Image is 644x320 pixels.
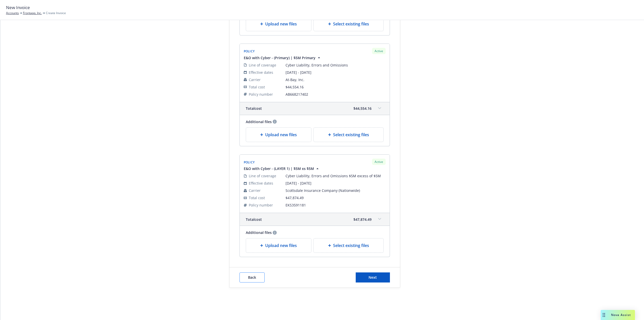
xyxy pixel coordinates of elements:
span: Policy number [249,92,273,97]
span: Select existing files [333,242,369,248]
span: Effective dates [249,181,273,186]
div: Drag to move [601,310,607,320]
span: AB668217402 [286,92,386,97]
a: Accounts [6,11,19,15]
div: Totalcost$44,554.16 [240,102,390,115]
span: $44,554.16 [353,106,372,111]
div: Select existing files [313,238,384,253]
span: Scottsdale Insurance Company (Nationwide) [286,188,386,193]
span: Additional files [246,119,272,124]
span: Upload new files [265,21,297,27]
span: Policy number [249,202,273,208]
div: Upload new files [246,127,312,142]
div: Upload new files [246,238,312,253]
button: E&O with Cyber - (LAYER 1) | $5M xs $5M [244,166,320,171]
span: [DATE] - [DATE] [286,70,386,75]
span: Next [369,275,377,280]
div: Select existing files [313,127,384,142]
span: Additional files [246,230,272,235]
div: Totalcost$47,874.49 [240,213,390,226]
span: Effective dates [249,70,273,75]
span: $44,554.16 [286,85,304,89]
span: Total cost [249,84,265,90]
span: Create Invoice [46,11,66,15]
span: Upload new files [265,242,297,248]
span: Select existing files [333,21,369,27]
span: Cyber Liability, Errors and Omissions $5M excess of $5M [286,173,386,179]
button: Next [356,272,390,282]
span: EKS3591181 [286,202,386,208]
span: Line of coverage [249,173,276,179]
span: Total cost [246,217,262,222]
span: New Invoice [6,4,30,11]
span: Carrier [249,188,261,193]
span: Policy [244,160,255,164]
div: Upload new files [246,17,312,31]
span: Carrier [249,77,261,82]
span: Cyber Liability, Errors and Omissions [286,62,386,68]
button: E&O with Cyber - (Primary) | $5M Primary [244,55,321,60]
span: $47,874.49 [353,217,372,222]
span: Nova Assist [611,313,631,317]
span: Back [248,275,256,280]
a: Frontapp, Inc. [23,11,42,15]
span: Upload new files [265,132,297,138]
button: Back [239,272,265,282]
span: [DATE] - [DATE] [286,181,386,186]
button: Nova Assist [601,310,635,320]
div: Select existing files [313,17,384,31]
span: Total cost [246,106,262,111]
span: $47,874.49 [286,195,304,200]
span: E&O with Cyber - (Primary) | $5M Primary [244,55,315,60]
span: Line of coverage [249,62,276,68]
span: Total cost [249,195,265,200]
span: E&O with Cyber - (LAYER 1) | $5M xs $5M [244,166,314,171]
div: Active [372,48,386,54]
div: Active [372,159,386,165]
span: Policy [244,49,255,53]
span: At-Bay, Inc. [286,77,386,82]
span: Select existing files [333,132,369,138]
